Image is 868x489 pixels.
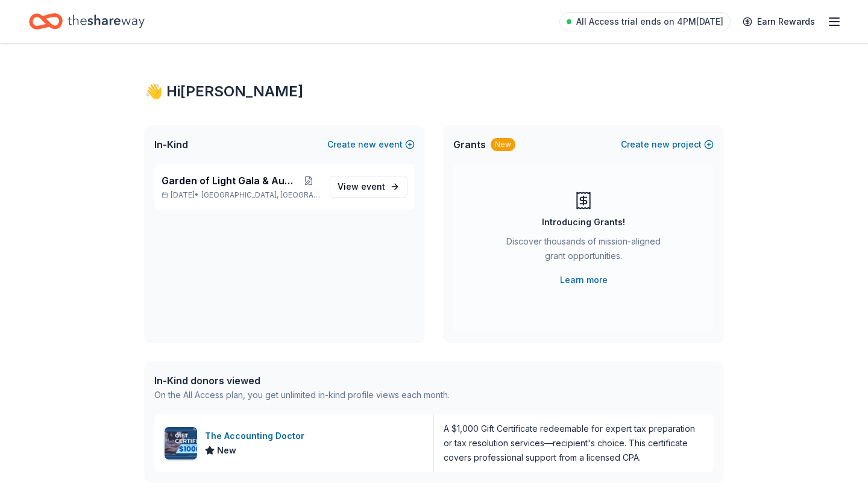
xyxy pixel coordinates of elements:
span: event [361,181,385,192]
span: In-Kind [154,137,188,152]
div: A $1,000 Gift Certificate redeemable for expert tax preparation or tax resolution services—recipi... [444,422,704,465]
div: Introducing Grants! [542,215,625,229]
a: Learn more [560,273,608,287]
a: All Access trial ends on 4PM[DATE] [559,12,731,31]
span: new [358,137,376,152]
span: Grants [453,137,486,152]
div: In-Kind donors viewed [154,373,450,388]
div: 👋 Hi [PERSON_NAME] [145,82,723,101]
div: New [491,138,515,151]
span: View [338,179,385,194]
a: Home [29,7,145,36]
img: Image for The Accounting Doctor [165,427,197,459]
span: [GEOGRAPHIC_DATA], [GEOGRAPHIC_DATA] [201,190,320,200]
a: Earn Rewards [735,11,822,33]
div: Discover thousands of mission-aligned grant opportunities. [502,234,665,268]
span: Garden of Light Gala & Auction [162,173,298,188]
button: Createnewproject [621,137,714,152]
button: Createnewevent [327,137,415,152]
div: The Accounting Doctor [205,429,309,443]
span: new [652,137,670,152]
span: New [217,443,236,458]
div: On the All Access plan, you get unlimited in-kind profile views each month. [154,388,450,402]
a: View event [330,176,407,198]
p: [DATE] • [162,190,320,200]
span: All Access trial ends on 4PM[DATE] [576,14,723,29]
